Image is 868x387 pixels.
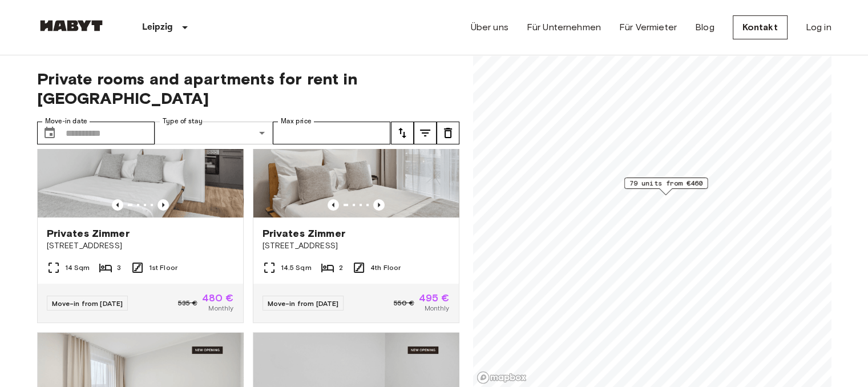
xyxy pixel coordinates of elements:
button: Previous image [373,199,385,211]
span: [STREET_ADDRESS] [47,240,234,252]
a: Marketing picture of unit DE-13-001-409-001Previous imagePrevious imagePrivates Zimmer[STREET_ADD... [253,80,459,323]
span: 14 Sqm [65,263,90,273]
img: Habyt [37,20,106,31]
p: Leipzig [142,21,173,34]
a: Kontakt [733,15,788,39]
span: Private rooms and apartments for rent in [GEOGRAPHIC_DATA] [37,69,459,108]
button: Previous image [158,199,169,211]
img: Marketing picture of unit DE-13-001-409-001 [253,80,459,217]
span: 1st Floor [149,263,177,273]
a: Marketing picture of unit DE-13-001-108-002Previous imagePrevious imagePrivates Zimmer[STREET_ADD... [37,80,244,323]
span: 480 € [202,293,234,303]
span: 4th Floor [370,263,401,273]
button: Choose date [38,122,61,144]
span: Privates Zimmer [263,227,345,240]
span: Monthly [208,303,233,313]
div: Map marker [624,178,708,195]
label: Max price [281,116,312,126]
button: Previous image [112,199,123,211]
button: tune [437,122,459,144]
span: 79 units from €460 [629,178,703,188]
a: Für Vermieter [619,21,677,34]
a: Für Unternehmen [527,21,601,34]
a: Blog [695,21,714,34]
span: [STREET_ADDRESS] [263,240,450,252]
span: Privates Zimmer [47,227,130,240]
button: Previous image [328,199,339,211]
img: Marketing picture of unit DE-13-001-108-002 [38,80,243,217]
span: 14.5 Sqm [281,263,312,273]
span: Move-in from [DATE] [268,299,339,308]
span: 2 [339,263,343,273]
span: 535 € [178,298,197,308]
span: 3 [117,263,121,273]
label: Move-in date [45,116,87,126]
a: Log in [806,21,831,34]
button: tune [414,122,437,144]
span: 550 € [394,298,414,308]
span: Move-in from [DATE] [52,299,123,308]
button: tune [391,122,414,144]
span: Monthly [424,303,449,313]
a: Über uns [471,21,508,34]
span: 495 € [419,293,450,303]
a: Mapbox logo [477,371,527,384]
label: Type of stay [163,116,203,126]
